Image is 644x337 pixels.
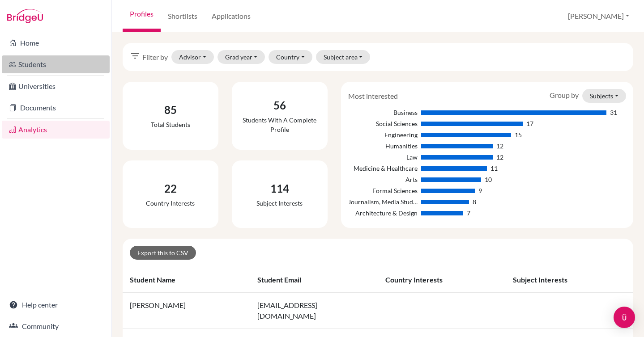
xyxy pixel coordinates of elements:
[348,130,418,139] div: Engineering
[348,164,418,173] div: Medicine & Healthcare
[250,293,378,329] td: [EMAIL_ADDRESS][DOMAIN_NAME]
[515,130,522,139] div: 15
[2,121,110,139] a: Analytics
[146,198,195,208] div: Country interests
[610,108,617,117] div: 31
[218,50,265,64] button: Grad year
[348,152,418,162] div: Law
[123,267,250,293] th: Student name
[485,175,492,184] div: 10
[256,181,303,197] div: 114
[614,307,635,328] div: Open Intercom Messenger
[526,119,533,128] div: 17
[348,175,418,184] div: Arts
[378,267,506,293] th: Country interests
[146,181,195,197] div: 22
[564,8,633,25] button: [PERSON_NAME]
[130,51,141,61] i: filter_list
[269,50,312,64] button: Country
[2,99,110,117] a: Documents
[348,141,418,151] div: Humanities
[348,119,418,128] div: Social Sciences
[239,97,320,114] div: 56
[151,120,190,129] div: Total students
[316,50,371,64] button: Subject area
[348,208,418,218] div: Architecture & Design
[348,108,418,117] div: Business
[496,152,503,162] div: 12
[2,55,110,73] a: Students
[348,197,418,206] div: Journalism, Media Studies & Communication
[2,296,110,314] a: Help center
[2,34,110,52] a: Home
[478,186,482,195] div: 9
[341,91,405,101] div: Most interested
[496,141,503,151] div: 12
[2,77,110,95] a: Universities
[171,50,214,64] button: Advisor
[506,267,633,293] th: Subject interests
[582,89,626,103] button: Subjects
[123,293,250,329] td: [PERSON_NAME]
[130,246,196,260] a: Export this to CSV
[490,164,498,173] div: 11
[151,102,190,118] div: 85
[2,317,110,335] a: Community
[348,186,418,195] div: Formal Sciences
[239,115,320,134] div: Students with a complete profile
[142,52,168,63] span: Filter by
[473,197,476,206] div: 8
[250,267,378,293] th: Student email
[467,208,470,218] div: 7
[7,9,43,23] img: Bridge-U
[256,198,303,208] div: Subject interests
[543,89,633,103] div: Group by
